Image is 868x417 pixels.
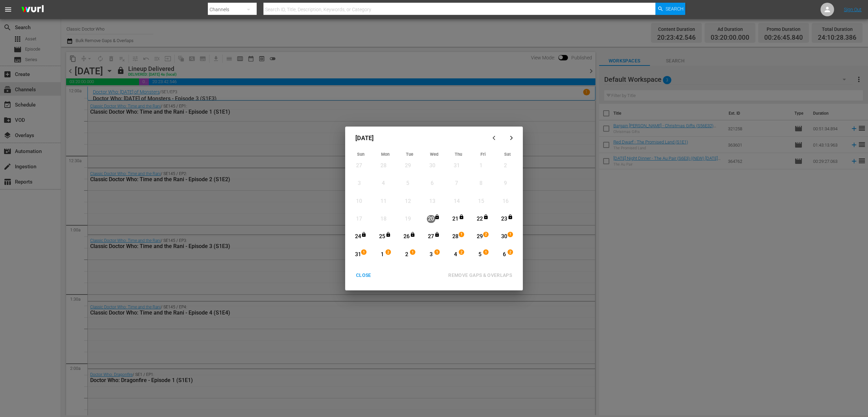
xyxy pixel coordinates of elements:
[666,3,684,15] span: Search
[349,130,487,146] div: [DATE]
[410,250,415,255] span: 1
[452,179,461,187] div: 7
[355,179,363,187] div: 3
[451,251,460,259] div: 4
[348,269,379,282] button: CLOSE
[378,251,387,259] div: 1
[455,152,462,157] span: Thu
[504,152,511,157] span: Sat
[403,215,412,223] div: 19
[476,233,484,241] div: 29
[427,215,435,223] div: 20
[477,162,485,170] div: 1
[428,197,436,205] div: 13
[500,215,509,223] div: 23
[476,215,484,223] div: 22
[403,179,412,187] div: 5
[508,232,513,237] span: 1
[386,250,391,255] span: 2
[459,250,464,255] span: 2
[844,7,862,12] a: Sign Out
[354,233,362,241] div: 24
[355,197,363,205] div: 10
[354,251,362,259] div: 31
[355,162,363,170] div: 27
[402,233,411,241] div: 26
[4,5,12,14] span: menu
[379,197,388,205] div: 11
[451,233,460,241] div: 28
[501,197,510,205] div: 16
[501,162,510,170] div: 2
[484,232,488,237] span: 2
[484,250,488,255] span: 1
[361,250,366,255] span: 1
[379,162,388,170] div: 28
[476,251,484,259] div: 5
[477,197,485,205] div: 15
[357,152,364,157] span: Sun
[403,197,412,205] div: 12
[501,179,510,187] div: 9
[379,215,388,223] div: 18
[406,152,413,157] span: Tue
[508,250,513,255] span: 2
[427,233,435,241] div: 27
[351,271,377,280] div: CLOSE
[349,150,519,266] div: Month View
[355,215,363,223] div: 17
[378,233,387,241] div: 25
[427,251,435,259] div: 3
[500,251,509,259] div: 6
[452,197,461,205] div: 14
[477,179,485,187] div: 8
[403,162,412,170] div: 29
[430,152,438,157] span: Wed
[381,152,390,157] span: Mon
[452,162,461,170] div: 31
[402,251,411,259] div: 2
[500,233,509,241] div: 30
[435,250,439,255] span: 1
[379,179,388,187] div: 4
[480,152,486,157] span: Fri
[451,215,460,223] div: 21
[459,232,464,237] span: 1
[428,162,436,170] div: 30
[16,2,49,18] img: ans4CAIJ8jUAAAAAAAAAAAAAAAAAAAAAAAAgQb4GAAAAAAAAAAAAAAAAAAAAAAAAJMjXAAAAAAAAAAAAAAAAAAAAAAAAgAT5G...
[428,179,436,187] div: 6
